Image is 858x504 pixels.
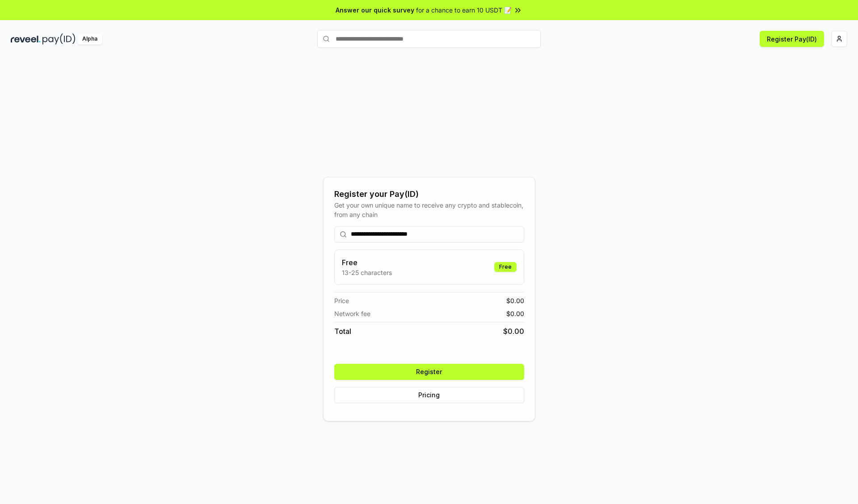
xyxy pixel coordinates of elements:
[334,326,351,337] span: Total
[336,5,414,15] span: Answer our quick survey
[334,188,524,200] div: Register your Pay(ID)
[334,364,524,380] button: Register
[506,296,524,305] span: $ 0.00
[342,257,392,268] h3: Free
[494,262,517,272] div: Free
[503,326,524,337] span: $ 0.00
[334,200,524,219] div: Get your own unique name to receive any crypto and stablecoin, from any chain
[506,309,524,318] span: $ 0.00
[416,5,512,15] span: for a chance to earn 10 USDT 📝
[77,33,102,45] div: Alpha
[42,33,76,45] img: pay_id
[334,309,370,318] span: Network fee
[334,296,349,305] span: Price
[334,387,524,403] button: Pricing
[760,31,824,47] button: Register Pay(ID)
[11,33,41,45] img: reveel_dark
[342,268,392,277] p: 13-25 characters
